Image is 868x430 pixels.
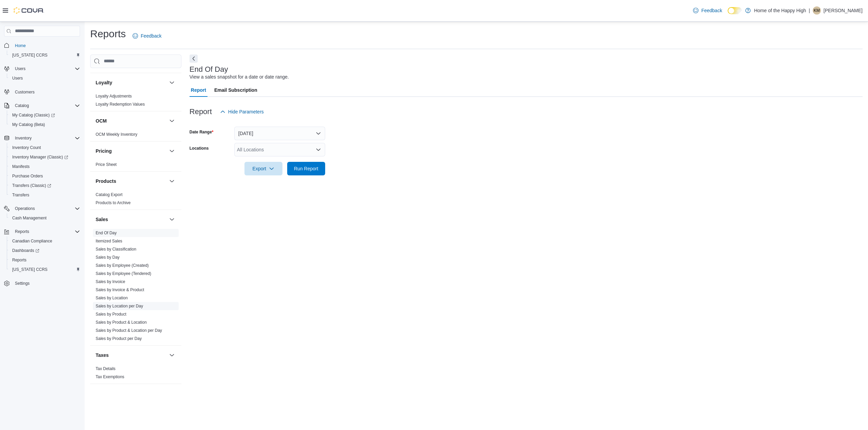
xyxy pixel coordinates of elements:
a: Purchase Orders [9,172,46,180]
a: Sales by Product & Location [96,320,147,325]
span: Inventory [15,135,32,141]
span: Cash Management [12,215,46,221]
h3: Report [190,108,212,116]
span: Inventory Manager (Classic) [9,153,80,161]
button: Canadian Compliance [7,236,83,246]
span: KM [814,6,820,15]
span: My Catalog (Beta) [12,122,45,127]
span: Catalog Export [96,192,122,197]
a: Inventory Manager (Classic) [9,153,71,161]
a: Canadian Compliance [9,237,55,245]
span: Sales by Invoice [96,279,125,284]
span: Settings [15,281,29,286]
span: Inventory Count [9,144,80,152]
button: Operations [12,205,38,213]
span: Home [12,41,80,50]
a: Manifests [9,163,32,171]
button: Purchase Orders [7,171,83,181]
a: Feedback [690,4,725,17]
a: Feedback [130,29,164,43]
p: [PERSON_NAME] [824,6,863,15]
span: Hide Parameters [228,108,264,115]
a: Sales by Invoice [96,279,125,284]
span: Users [12,65,80,73]
div: Katelyn McCallum [813,6,821,15]
a: Transfers (Classic) [7,181,83,190]
button: Users [7,73,83,83]
button: Pricing [168,147,176,155]
input: Dark Mode [728,7,742,14]
span: Operations [12,205,80,213]
a: Dashboards [9,246,42,255]
a: Sales by Invoice & Product [96,287,144,292]
span: Canadian Compliance [9,237,80,245]
span: My Catalog (Classic) [9,111,80,119]
div: Products [90,191,181,210]
button: Products [96,178,166,185]
a: Loyalty Redemption Values [96,102,145,107]
a: Sales by Product per Day [96,336,142,341]
span: Inventory Count [12,145,41,150]
label: Locations [190,146,209,151]
button: Sales [96,216,166,223]
a: My Catalog (Classic) [9,111,58,119]
button: Catalog [12,102,32,110]
span: Home [15,43,26,48]
span: Sales by Product & Location per Day [96,328,162,333]
span: Dashboards [12,248,39,253]
span: My Catalog (Beta) [9,121,80,129]
h3: Loyalty [96,79,112,86]
p: | [809,6,810,15]
a: Sales by Employee (Tendered) [96,271,151,276]
span: Catalog [15,103,29,108]
span: Users [9,74,80,82]
span: Settings [12,279,80,287]
button: OCM [96,117,166,124]
span: Inventory [12,134,80,142]
span: Dashboards [9,246,80,255]
span: Sales by Location per Day [96,303,143,309]
div: Loyalty [90,92,181,111]
a: Sales by Classification [96,247,136,252]
span: Purchase Orders [12,173,43,179]
button: Reports [7,255,83,265]
button: Next [190,55,198,63]
h3: OCM [96,117,107,124]
a: Dashboards [7,246,83,255]
span: Transfers [9,191,80,199]
button: Reports [12,228,32,236]
span: Inventory Manager (Classic) [12,154,68,160]
span: Transfers [12,192,29,198]
span: Operations [15,206,35,211]
button: Sales [168,215,176,223]
button: Operations [1,204,83,213]
span: Feedback [701,7,722,14]
a: My Catalog (Beta) [9,121,48,129]
span: Export [249,162,278,175]
a: Price Sheet [96,162,117,167]
span: Users [12,76,23,81]
a: Sales by Product & Location per Day [96,328,162,333]
span: [US_STATE] CCRS [12,52,47,58]
span: Products to Archive [96,200,131,206]
label: Date Range [190,129,214,135]
span: Report [191,83,206,97]
button: Transfers [7,190,83,200]
h3: Sales [96,216,108,223]
span: Reports [9,256,80,264]
span: Purchase Orders [9,172,80,180]
span: Washington CCRS [9,51,80,59]
span: Feedback [141,33,161,39]
a: [US_STATE] CCRS [9,265,50,274]
span: Reports [15,229,29,234]
span: Customers [15,89,35,95]
h3: Pricing [96,148,112,154]
h3: Products [96,178,116,185]
button: Home [1,41,83,50]
a: End Of Day [96,231,117,235]
a: Tax Exemptions [96,374,124,379]
span: Washington CCRS [9,265,80,274]
div: Sales [90,229,181,345]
